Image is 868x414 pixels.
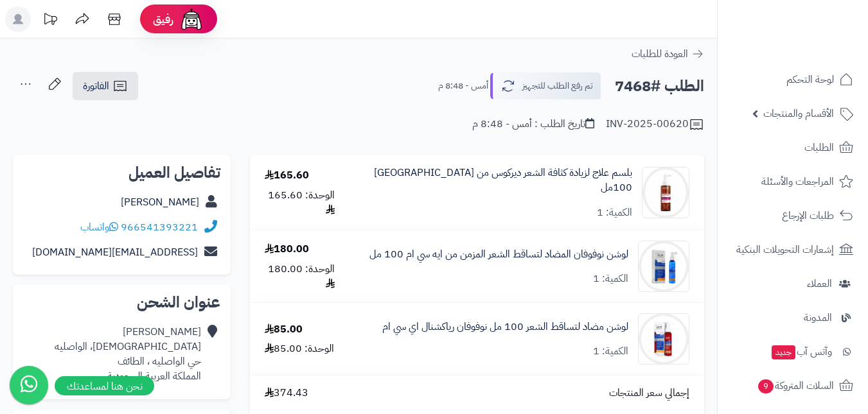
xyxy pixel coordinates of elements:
span: العودة للطلبات [632,46,688,62]
div: الكمية: 1 [593,272,628,286]
span: السلات المتروكة [757,377,834,395]
div: الكمية: 1 [597,205,632,220]
span: الطلبات [804,139,834,157]
a: [PERSON_NAME] [121,194,199,210]
a: الطلبات [725,132,860,163]
a: واتساب [80,220,118,235]
a: لوشن مضاد لتساقط الشعر 100 مل نوفوفان رياكشنال اي سي ام [382,320,628,334]
span: وآتس آب [770,343,832,361]
div: [PERSON_NAME] [DEMOGRAPHIC_DATA]، الواصليه حي الواصليه ، الطائف المملكة العربية السعودية [55,325,201,383]
a: المراجعات والأسئلة [725,166,860,197]
h2: الطلب #7468 [615,73,704,99]
span: المدونة [804,309,832,327]
span: 9 [758,379,774,393]
div: 180.00 [265,242,309,257]
a: العودة للطلبات [632,46,704,62]
a: 966541393221 [121,220,198,235]
span: العملاء [807,275,832,293]
div: INV-2025-00620 [606,117,704,132]
div: تاريخ الطلب : أمس - 8:48 م [472,117,594,132]
img: 1719385553-3EB914AC-91BC-48E1-B4FA-2DF03AC154B3-90x90.jpeg [642,167,689,218]
a: [EMAIL_ADDRESS][DOMAIN_NAME] [32,245,198,260]
span: لوحة التحكم [786,71,834,89]
span: الفاتورة [83,78,109,94]
span: رفيق [153,12,173,27]
img: logo-2.png [781,35,856,62]
a: السلات المتروكة9 [725,370,860,401]
span: المراجعات والأسئلة [761,173,834,191]
img: 1716913641-380D629E-EB32-412A-B88B-8260529A71AC-90x90.jpeg [639,241,689,292]
div: 85.00 [265,322,303,337]
button: تم رفع الطلب للتجهيز [490,73,601,99]
div: الكمية: 1 [593,344,628,359]
div: الوحدة: 180.00 [265,262,335,291]
span: طلبات الإرجاع [782,207,834,225]
a: العملاء [725,268,860,299]
a: لوحة التحكم [725,64,860,95]
h2: تفاصيل العميل [23,165,220,180]
span: 374.43 [265,386,308,401]
a: تحديثات المنصة [34,6,66,35]
img: 1716913304-DEF878E7-0A02-4EB3-9EB2-C16795751D7F-90x90.jpeg [639,313,689,365]
div: 165.60 [265,168,309,183]
a: الفاتورة [73,72,138,100]
span: إجمالي سعر المنتجات [609,386,689,401]
span: الأقسام والمنتجات [763,105,834,123]
span: جديد [772,345,795,359]
a: المدونة [725,302,860,333]
div: الوحدة: 165.60 [265,188,335,218]
a: إشعارات التحويلات البنكية [725,234,860,265]
a: وآتس آبجديد [725,336,860,367]
div: الوحدة: 85.00 [265,341,334,356]
img: ai-face.png [179,6,204,32]
small: أمس - 8:48 م [438,80,488,92]
a: لوشن نوفوفان المضاد لتساقط الشعر المزمن من ايه سي ام 100 مل [369,247,628,262]
a: بلسم علاج لزيادة كثافة الشعر ديركوس من [GEOGRAPHIC_DATA] 100مل [364,166,633,195]
span: إشعارات التحويلات البنكية [736,241,834,259]
a: طلبات الإرجاع [725,200,860,231]
h2: عنوان الشحن [23,295,220,310]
